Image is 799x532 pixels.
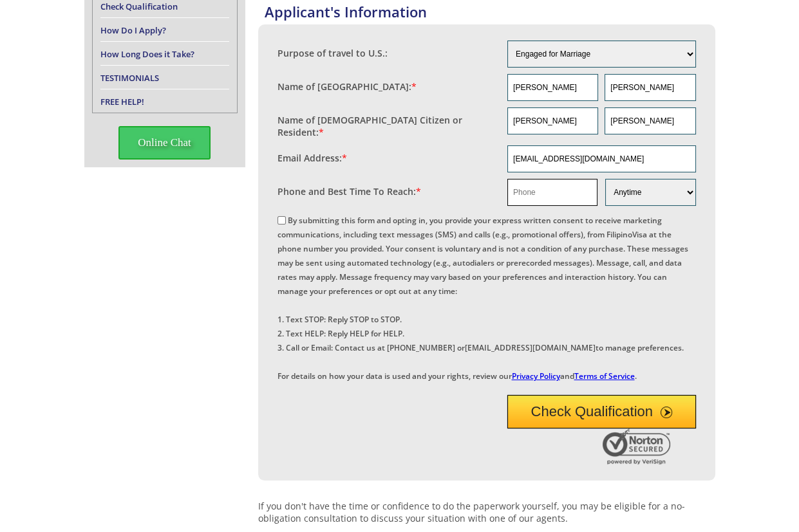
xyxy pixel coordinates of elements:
[100,24,166,36] a: How Do I Apply?
[265,2,715,21] h4: Applicant's Information
[277,47,388,59] label: Purpose of travel to U.S.:
[507,395,696,428] button: Check Qualification
[277,114,495,138] label: Name of [DEMOGRAPHIC_DATA] Citizen or Resident:
[507,179,597,206] input: Phone
[603,428,673,464] img: Norton Secured
[574,371,635,381] a: Terms of Service
[100,96,144,107] a: FREE HELP!
[605,74,695,101] input: Last Name
[507,74,598,101] input: First Name
[277,215,688,381] label: By submitting this form and opting in, you provide your express written consent to receive market...
[277,185,421,197] label: Phone and Best Time To Reach:
[100,48,194,60] a: How Long Does it Take?
[507,107,598,134] input: First Name
[100,1,178,12] a: Check Qualification
[507,145,696,172] input: Email Address
[100,72,159,84] a: TESTIMONIALS
[118,126,211,160] span: Online Chat
[605,179,695,206] select: Phone and Best Reach Time are required.
[277,216,286,225] input: By submitting this form and opting in, you provide your express written consent to receive market...
[605,107,695,134] input: Last Name
[512,371,560,381] a: Privacy Policy
[277,80,417,93] label: Name of [GEOGRAPHIC_DATA]:
[277,152,347,164] label: Email Address:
